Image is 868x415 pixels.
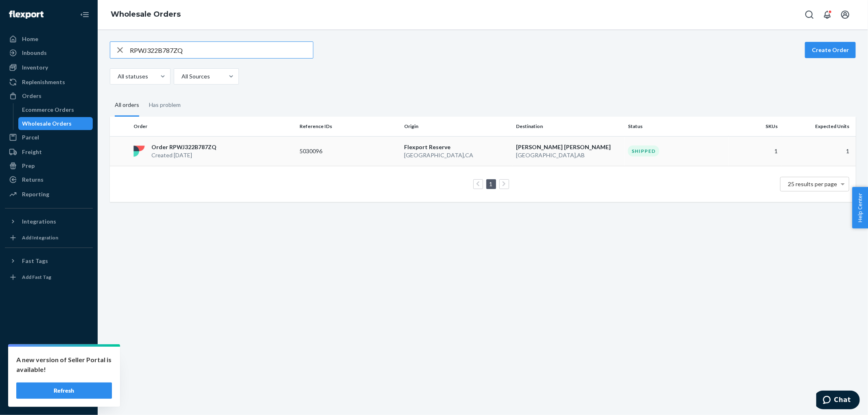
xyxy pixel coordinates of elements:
[5,378,93,391] a: Help Center
[5,146,93,159] a: Freight
[22,92,42,100] div: Orders
[5,33,93,46] a: Home
[837,7,853,23] button: Open account menu
[296,117,401,136] th: Reference IDs
[22,106,74,114] div: Ecommerce Orders
[133,146,145,157] img: flexport logo
[513,117,625,136] th: Destination
[5,254,93,267] button: Fast Tags
[22,190,49,198] div: Reporting
[5,215,93,228] button: Integrations
[781,117,856,136] th: Expected Units
[181,72,181,80] input: All Sources
[788,180,837,187] span: 25 results per page
[805,42,856,58] button: Create Order
[488,180,494,187] a: Page 1 is your current page
[5,76,93,89] a: Replenishments
[628,146,659,156] div: Shipped
[801,7,818,23] button: Open Search Box
[729,117,781,136] th: SKUs
[404,151,509,159] p: [GEOGRAPHIC_DATA] , CA
[111,10,181,19] a: Wholesale Orders
[22,162,35,170] div: Prep
[300,147,365,155] p: 5030096
[5,173,93,186] a: Returns
[22,78,65,86] div: Replenishments
[819,7,835,23] button: Open notifications
[22,148,42,156] div: Freight
[22,35,38,43] div: Home
[5,188,93,201] a: Reporting
[22,63,48,72] div: Inventory
[5,159,93,172] a: Prep
[401,117,513,136] th: Origin
[18,103,93,116] a: Ecommerce Orders
[151,143,216,151] p: Order RPWJ322B787ZQ
[22,133,39,141] div: Parcel
[22,217,56,226] div: Integrations
[5,365,93,378] button: Talk to Support
[852,187,868,228] button: Help Center
[151,151,216,159] p: Created [DATE]
[115,94,139,117] div: All orders
[130,42,313,58] input: Search orders
[18,117,93,130] a: Wholesale Orders
[16,355,112,374] p: A new version of Seller Portal is available!
[5,231,93,244] a: Add Integration
[516,151,621,159] p: [GEOGRAPHIC_DATA] , AB
[117,72,118,80] input: All statuses
[625,117,729,136] th: Status
[22,49,47,57] div: Inbounds
[22,176,44,184] div: Returns
[22,120,72,128] div: Wholesale Orders
[5,271,93,284] a: Add Fast Tag
[516,143,621,151] p: [PERSON_NAME] [PERSON_NAME]
[729,136,781,166] td: 1
[130,117,296,136] th: Order
[5,46,93,59] a: Inbounds
[816,391,860,411] iframe: Opens a widget where you can chat to one of our agents
[9,11,44,19] img: Flexport logo
[404,143,509,151] p: Flexport Reserve
[149,94,181,115] div: Has problem
[781,136,856,166] td: 1
[77,7,93,23] button: Close Navigation
[22,257,48,265] div: Fast Tags
[5,131,93,144] a: Parcel
[5,61,93,74] a: Inventory
[5,89,93,102] a: Orders
[22,274,51,280] div: Add Fast Tag
[16,382,112,399] button: Refresh
[104,3,187,26] ol: breadcrumbs
[5,351,93,364] a: Settings
[22,234,58,241] div: Add Integration
[5,392,93,405] button: Give Feedback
